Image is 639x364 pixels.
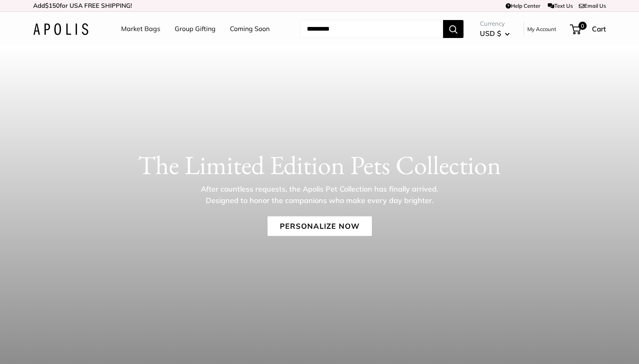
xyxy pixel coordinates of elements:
button: USD $ [480,27,510,40]
a: Email Us [579,2,606,9]
a: Help Center [506,2,540,9]
span: Cart [592,25,606,33]
a: Market Bags [121,23,160,35]
h1: The Limited Edition Pets Collection [33,150,606,181]
a: Group Gifting [175,23,216,35]
input: Search... [300,20,443,38]
p: After countless requests, the Apolis Pet Collection has finally arrived. Designed to honor the co... [187,183,452,206]
a: Text Us [548,2,573,9]
a: Coming Soon [230,23,270,35]
a: My Account [527,24,556,34]
span: USD $ [480,29,501,38]
a: 0 Cart [571,22,606,36]
button: Search [443,20,464,38]
span: $150 [45,2,60,9]
img: Apolis [33,23,88,35]
span: 0 [578,22,587,30]
span: Currency [480,18,510,29]
a: Personalize Now [268,217,372,236]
